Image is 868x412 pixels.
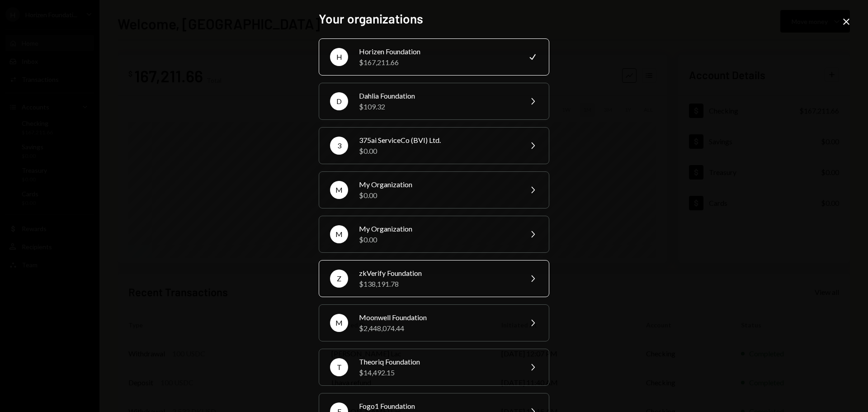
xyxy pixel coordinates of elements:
div: Theoriq Foundation [359,356,516,367]
button: MMy Organization$0.00 [319,216,549,253]
button: MMy Organization$0.00 [319,171,549,208]
div: Dahlia Foundation [359,90,516,101]
div: M [330,314,348,332]
div: $0.00 [359,146,516,156]
button: ZzkVerify Foundation$138,191.78 [319,260,549,297]
div: D [330,92,348,110]
div: $14,492.15 [359,367,516,378]
div: Horizen Foundation [359,46,516,57]
div: M [330,181,348,199]
div: zkVerify Foundation [359,268,516,279]
div: $0.00 [359,234,516,245]
div: Fogo1 Foundation [359,401,516,412]
div: T [330,358,348,376]
button: DDahlia Foundation$109.32 [319,83,549,120]
div: $109.32 [359,101,516,112]
button: HHorizen Foundation$167,211.66 [319,38,549,76]
div: $0.00 [359,190,516,201]
div: Moonwell Foundation [359,312,516,323]
div: My Organization [359,179,516,190]
div: 3 [330,137,348,155]
button: 3375ai ServiceCo (BVI) Ltd.$0.00 [319,127,549,164]
div: $167,211.66 [359,57,516,68]
button: TTheoriq Foundation$14,492.15 [319,349,549,386]
div: M [330,225,348,243]
div: Z [330,270,348,288]
h2: Your organizations [319,10,549,28]
div: 375ai ServiceCo (BVI) Ltd. [359,135,516,146]
div: $2,448,074.44 [359,323,516,334]
div: $138,191.78 [359,279,516,289]
div: My Organization [359,223,516,234]
div: H [330,48,348,66]
button: MMoonwell Foundation$2,448,074.44 [319,304,549,341]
